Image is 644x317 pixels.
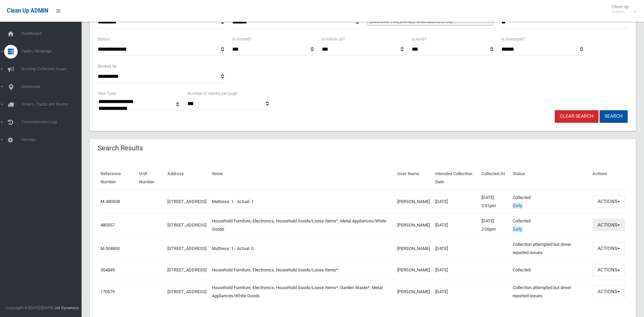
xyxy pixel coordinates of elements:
td: Mattress: 1 - Actual: 0 [209,237,394,260]
span: Addresses [19,84,87,89]
span: Clean Up ADMIN [7,7,48,14]
button: Actions [592,219,625,231]
a: 480557 [100,222,115,228]
td: Household Furniture, Electronics, Household Goods/Loose Items* [209,260,394,280]
a: 304849 [100,267,115,272]
td: Collected [510,213,590,237]
a: M-480558 [100,199,120,204]
label: Is oversized? [501,35,525,43]
th: Collected At [479,166,510,190]
label: Number of results per page [187,90,237,97]
label: Is early? [412,35,427,43]
a: M-304850 [100,246,120,251]
strong: Jet Dynamics [54,305,79,310]
td: [DATE] [433,190,479,214]
td: [DATE] [433,237,479,260]
a: [STREET_ADDRESS] [167,246,206,251]
td: Household Furniture, Electronics, Household Goods/Loose Items*, Metal Appliances/White Goods [209,213,394,237]
td: [DATE] 2:06pm [479,213,510,237]
span: Copyright © [DATE]-[DATE] [5,305,53,310]
td: Collection attempted but driver reported issues [510,237,590,260]
label: Is missed? [232,35,252,43]
span: Settings [19,137,87,142]
td: Collection attempted but driver reported issues [510,280,590,303]
span: Booking Collection Issues [19,67,87,71]
td: [PERSON_NAME] [394,280,433,303]
a: [STREET_ADDRESS] [167,289,206,294]
span: Clean Up [608,4,636,14]
a: 170579 [100,289,115,294]
td: Collected [510,190,590,214]
td: [DATE] 2:51pm [479,190,510,214]
a: [STREET_ADDRESS] [167,222,206,228]
a: [STREET_ADDRESS] [167,267,206,272]
th: Unit Number [136,166,164,190]
span: Early [513,226,522,232]
th: Intended Collection Date [433,166,479,190]
th: Actions [590,166,628,190]
td: Collected [510,260,590,280]
button: Actions [592,242,625,255]
label: Is follow up? [322,35,345,43]
a: [STREET_ADDRESS] [167,199,206,204]
th: User Name [394,166,433,190]
th: Reference Number [98,166,136,190]
th: Address [165,166,209,190]
th: Items [209,166,394,190]
td: [PERSON_NAME] [394,260,433,280]
td: [DATE] [433,213,479,237]
label: Booked By [98,63,117,70]
td: [DATE] [433,280,479,303]
td: [DATE] [433,260,479,280]
span: Early [513,203,522,208]
span: Dashboard [19,31,87,36]
td: Household Furniture, Electronics, Household Goods/Loose Items*, Garden Waste*, Metal Appliances/W... [209,280,394,303]
td: [PERSON_NAME] [394,213,433,237]
label: Item Type [98,90,116,97]
td: [PERSON_NAME] [394,190,433,214]
button: Actions [592,264,625,277]
button: Actions [592,195,625,208]
span: Communication Log [19,120,87,124]
span: Drivers, Trucks and Routes [19,102,87,107]
span: Tasks / Bookings [19,49,87,54]
td: [PERSON_NAME] [394,237,433,260]
a: Clear Search [555,110,599,123]
button: Search [600,110,628,123]
small: Admin [612,9,629,14]
button: Actions [592,285,625,298]
td: Mattress: 1 - Actual: 1 [209,190,394,214]
header: Search Results [90,141,151,155]
label: Status [98,35,110,43]
th: Status [510,166,590,190]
